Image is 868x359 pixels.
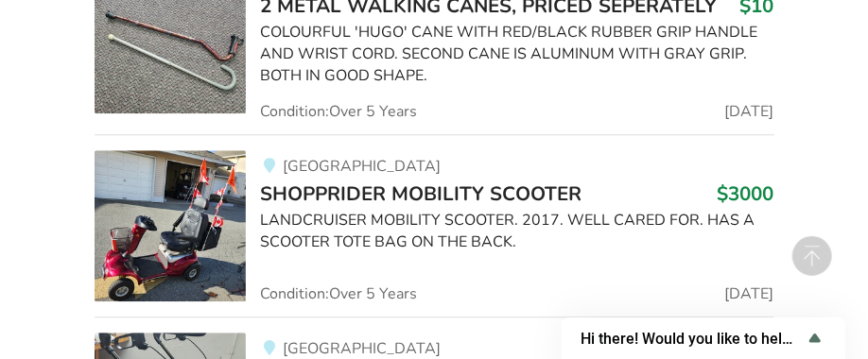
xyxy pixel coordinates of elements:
span: Condition: Over 5 Years [261,104,418,119]
span: [GEOGRAPHIC_DATA] [283,338,441,359]
div: LANDCRUISER MOBILITY SCOOTER. 2017. WELL CARED FOR. HAS A SCOOTER TOTE BAG ON THE BACK. [261,210,774,253]
button: Show survey - Hi there! Would you like to help us improve AssistList? [581,327,826,350]
span: Condition: Over 5 Years [261,286,418,301]
img: mobility-shopprider mobility scooter [95,150,246,301]
span: [DATE] [725,286,774,301]
span: [DATE] [725,104,774,119]
span: [GEOGRAPHIC_DATA] [283,156,441,177]
h3: $3000 [718,181,774,206]
span: SHOPPRIDER MOBILITY SCOOTER [261,180,582,207]
span: Hi there! Would you like to help us improve AssistList? [581,330,804,348]
div: COLOURFUL 'HUGO' CANE WITH RED/BLACK RUBBER GRIP HANDLE AND WRIST CORD. SECOND CANE IS ALUMINUM W... [261,22,774,87]
a: mobility-shopprider mobility scooter[GEOGRAPHIC_DATA]SHOPPRIDER MOBILITY SCOOTER$3000LANDCRUISER ... [95,134,774,316]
